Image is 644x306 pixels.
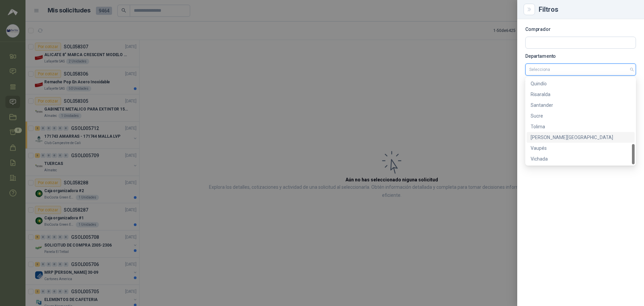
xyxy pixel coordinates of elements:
div: [PERSON_NAME][GEOGRAPHIC_DATA] [531,134,631,141]
div: Valle del Cauca [527,132,635,143]
div: Risaralda [531,91,631,98]
div: Vaupés [531,144,631,152]
button: Close [525,5,533,13]
div: Quindío [531,80,631,87]
div: Sucre [527,111,635,121]
div: Vichada [527,154,635,164]
div: Santander [527,100,635,111]
div: Santander [531,101,631,109]
div: Tolima [527,121,635,132]
div: Vichada [531,155,631,163]
div: Risaralda [527,89,635,100]
p: Departamento [525,54,636,58]
p: Comprador [525,27,636,31]
div: Tolima [531,123,631,130]
div: Quindío [527,78,635,89]
div: Vaupés [527,143,635,154]
div: Sucre [531,112,631,120]
div: Filtros [539,6,636,13]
